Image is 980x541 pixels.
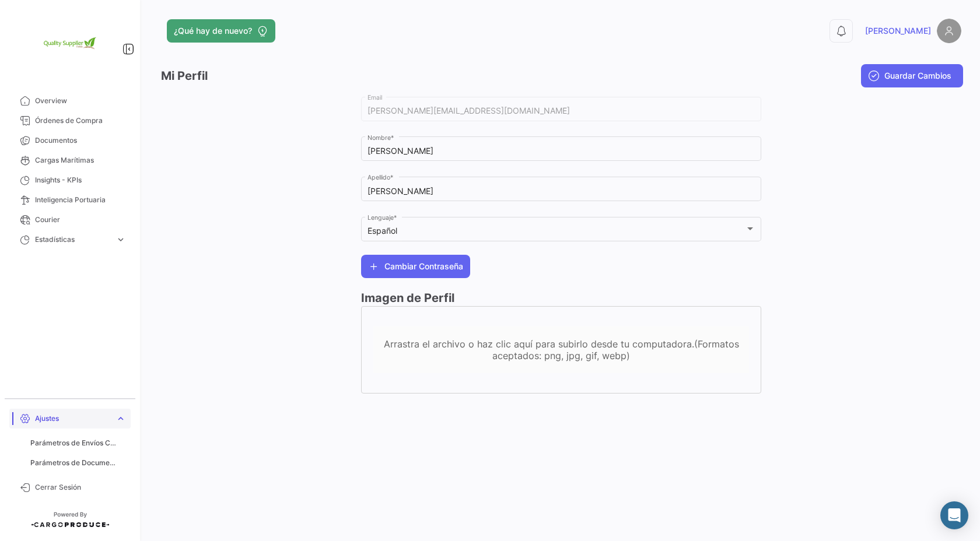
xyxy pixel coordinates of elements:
span: [PERSON_NAME] [865,25,931,37]
span: Guardar Cambios [884,70,951,82]
span: ¿Qué hay de nuevo? [174,25,252,37]
span: Insights - KPIs [35,175,126,185]
img: placeholder-user.png [937,19,961,43]
span: Cambiar Contraseña [384,261,463,272]
div: Arrastra el archivo o haz clic aquí para subirlo desde tu computadora.(Formatos aceptados: png, j... [373,338,749,361]
a: Órdenes de Compra [9,111,131,131]
span: Cargas Marítimas [35,155,126,166]
a: Cargas Marítimas [9,150,131,170]
span: Ajustes [35,413,111,424]
img: 2e1e32d8-98e2-4bbc-880e-a7f20153c351.png [41,14,99,72]
span: Parámetros de Envíos Cargas Marítimas [30,438,119,448]
button: Cambiar Contraseña [361,255,470,278]
span: Parámetros de Documentos [30,458,119,468]
span: Documentos [35,135,126,146]
span: expand_more [116,234,126,245]
a: Parámetros de Documentos [26,454,131,472]
span: Overview [35,96,126,106]
div: Abrir Intercom Messenger [940,501,968,529]
span: Estadísticas [35,234,111,245]
a: Courier [9,210,131,230]
button: ¿Qué hay de nuevo? [167,19,275,43]
button: Guardar Cambios [861,64,963,87]
a: Documentos [9,131,131,150]
span: expand_more [116,413,126,424]
span: Courier [35,215,126,225]
span: Inteligencia Portuaria [35,195,126,205]
h3: Mi Perfil [161,68,208,85]
span: Cerrar Sesión [35,482,126,493]
h3: Imagen de Perfil [361,290,761,306]
a: Inteligencia Portuaria [9,190,131,210]
a: Overview [9,91,131,111]
span: Órdenes de Compra [35,115,126,126]
a: Parámetros de Envíos Cargas Marítimas [26,434,131,452]
mat-select-trigger: Español [367,226,397,236]
a: Insights - KPIs [9,170,131,190]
